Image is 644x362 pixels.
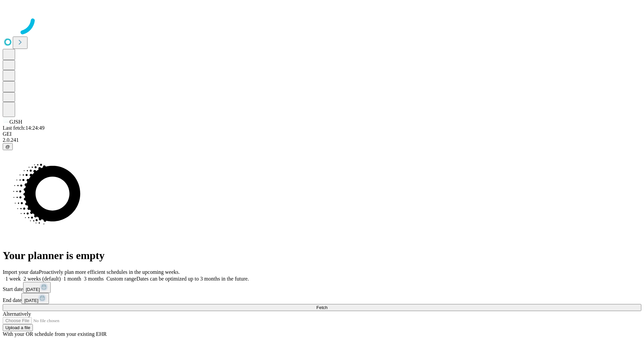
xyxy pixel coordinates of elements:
[23,276,61,282] span: 2 weeks (default)
[5,276,21,282] span: 1 week
[9,119,22,125] span: GJSH
[3,143,13,150] button: @
[63,276,81,282] span: 1 month
[3,269,39,275] span: Import your data
[3,131,641,137] div: GEI
[3,282,641,293] div: Start date
[3,293,641,304] div: End date
[26,287,40,292] span: [DATE]
[106,276,136,282] span: Custom range
[3,311,31,317] span: Alternatively
[137,276,249,282] span: Dates can be optimized up to 3 months in the future.
[84,276,104,282] span: 3 months
[3,249,641,262] h1: Your planner is empty
[316,305,327,310] span: Fetch
[3,137,641,143] div: 2.0.241
[3,331,107,337] span: With your OR schedule from your existing EHR
[3,324,33,331] button: Upload a file
[5,144,10,149] span: @
[3,125,45,131] span: Last fetch: 14:24:49
[23,282,51,293] button: [DATE]
[39,269,180,275] span: Proactively plan more efficient schedules in the upcoming weeks.
[21,293,49,304] button: [DATE]
[3,304,641,311] button: Fetch
[24,298,38,303] span: [DATE]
